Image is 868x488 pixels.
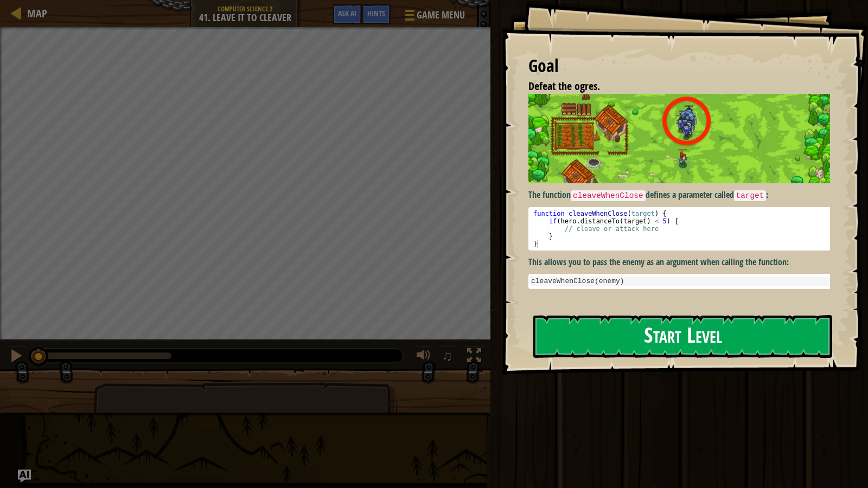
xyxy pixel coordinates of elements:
[463,346,485,368] button: Toggle fullscreen
[27,6,47,21] span: Map
[22,6,47,21] a: Map
[18,470,31,483] button: Ask AI
[367,8,385,18] span: Hints
[528,256,838,268] p: This allows you to pass the enemy as an argument when calling the function:
[515,79,827,94] li: Defeat the ogres.
[413,346,435,368] button: Adjust volume
[533,315,832,358] button: Start Level
[528,54,830,79] div: Goal
[528,79,600,93] span: Defeat the ogres.
[396,4,471,30] button: Game Menu
[417,8,465,22] span: Game Menu
[442,348,453,364] span: ♫
[571,190,646,201] code: cleaveWhenClose
[531,277,624,285] code: cleaveWhenClose(enemy)
[5,346,27,368] button: Ctrl + P: Pause
[528,94,838,183] img: Leave it to cleaver
[440,346,458,368] button: ♫
[734,190,767,201] code: target
[338,8,356,18] span: Ask AI
[528,189,838,202] p: The function defines a parameter called :
[333,4,362,24] button: Ask AI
